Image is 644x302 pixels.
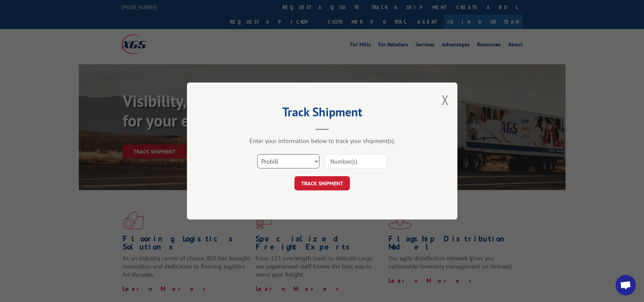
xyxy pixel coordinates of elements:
[294,176,350,190] button: TRACK SHIPMENT
[221,107,424,120] h2: Track Shipment
[442,91,449,109] button: Close modal
[616,275,636,295] a: Open chat
[325,154,387,168] input: Number(s)
[221,137,424,145] div: Enter your information below to track your shipment(s).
